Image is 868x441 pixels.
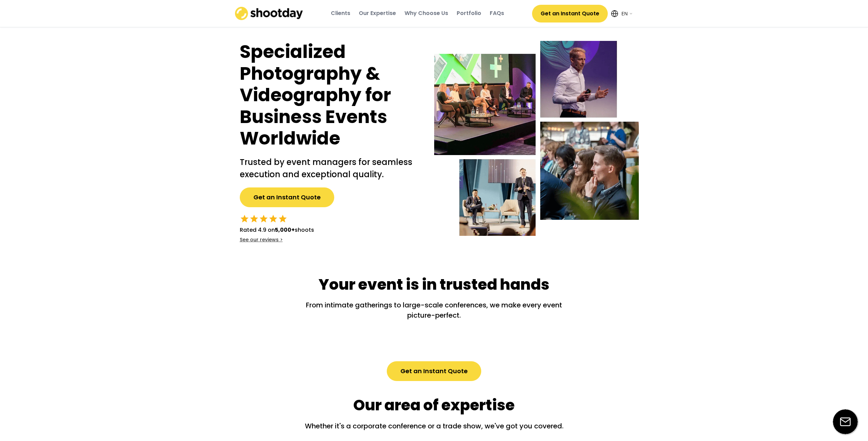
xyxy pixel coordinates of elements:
[240,187,334,207] button: Get an Instant Quote
[434,41,639,236] img: Event-hero-intl%402x.webp
[611,10,618,17] img: Icon%20feather-globe%20%281%29.svg
[275,226,295,234] strong: 5,000+
[240,156,421,181] h2: Trusted by event managers for seamless execution and exceptional quality.
[404,10,448,17] div: Why Choose Us
[240,214,249,224] button: star
[319,274,549,295] div: Your event is in trusted hands
[353,395,515,416] div: Our area of expertise
[298,300,571,320] div: From intimate gatherings to large-scale conferences, we make every event picture-perfect.
[259,214,268,224] button: star
[457,10,481,17] div: Portfolio
[387,361,481,381] button: Get an Instant Quote
[298,421,571,436] div: Whether it's a corporate conference or a trade show, we've got you covered.
[278,214,288,224] button: star
[490,10,504,17] div: FAQs
[829,402,859,432] iframe: Webchat Widget
[249,214,259,224] button: star
[235,7,303,20] img: shootday_logo.png
[240,41,421,149] h1: Specialized Photography & Videography for Business Events Worldwide
[331,10,350,17] div: Clients
[240,237,283,243] div: See our reviews >
[359,10,396,17] div: Our Expertise
[240,226,314,234] div: Rated 4.9 on shoots
[532,5,608,22] button: Get an Instant Quote
[268,214,278,224] button: star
